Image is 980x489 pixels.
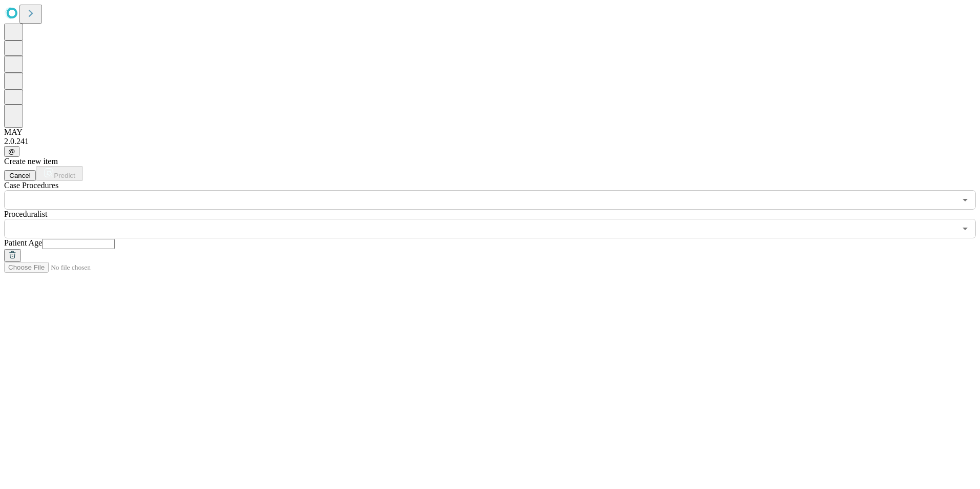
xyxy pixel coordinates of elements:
button: Predict [36,166,83,181]
span: @ [8,148,15,155]
div: 2.0.241 [4,137,976,146]
span: Create new item [4,157,58,166]
button: Open [958,193,972,207]
span: Predict [54,172,75,179]
button: Cancel [4,170,36,181]
span: Scheduled Procedure [4,181,58,190]
div: MAY [4,128,976,137]
span: Proceduralist [4,210,47,218]
span: Patient Age [4,238,42,247]
button: Open [958,221,972,236]
button: @ [4,146,19,157]
span: Cancel [9,172,31,179]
